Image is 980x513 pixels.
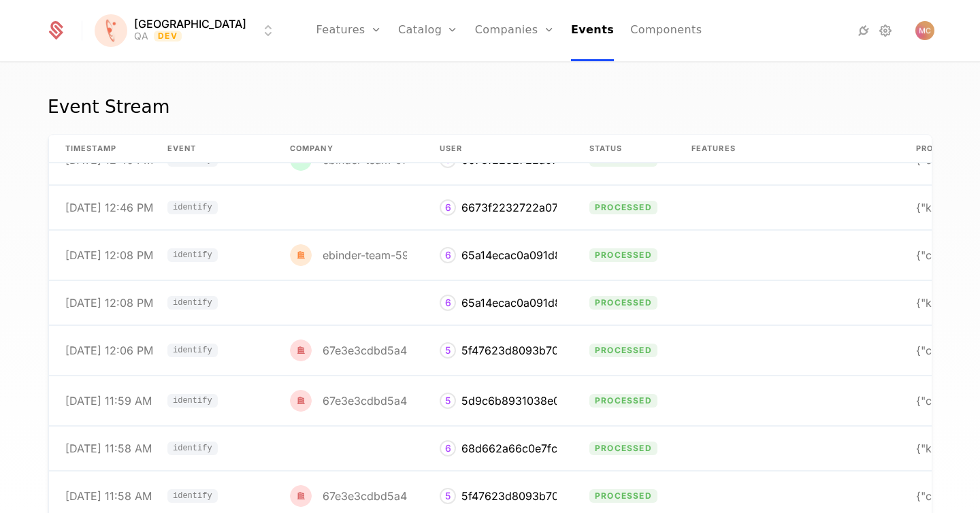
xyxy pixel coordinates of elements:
[675,135,900,163] th: Features
[65,202,153,213] div: [DATE] 12:46 PM
[167,489,218,503] span: identify
[65,250,153,261] div: [DATE] 12:08 PM
[589,344,657,357] span: processed
[589,489,657,503] span: processed
[461,488,620,504] div: 5f47623d8093b70033d9348b
[65,443,152,454] div: [DATE] 11:58 AM
[167,344,218,357] span: identify
[151,135,274,163] th: Event
[173,346,212,354] span: identify
[461,295,612,311] div: 65a14ecac0a091d8f820e3dc
[323,250,543,261] div: ebinder-team-5966833e121f01029ce0ade1
[65,345,153,356] div: [DATE] 12:06 PM
[323,345,475,356] div: 67e3e3cdbd5a4344a9c191c6
[173,203,212,212] span: identify
[290,244,407,266] div: ebinder-team-5966833e121f01029ce0ade1
[915,21,934,40] img: Marijana Colovic
[440,295,557,311] div: 65a14ecac0a091d8f820e3dc
[323,491,475,501] div: 67e3e3cdbd5a4344a9c191c6
[173,444,212,452] span: identify
[589,394,657,408] span: processed
[274,135,423,163] th: Company
[589,248,657,262] span: processed
[855,22,872,39] a: Integrations
[48,96,169,118] div: Event Stream
[589,296,657,310] span: processed
[323,154,551,165] div: ebinder-team-5f6b294dea56800041aa545e
[134,29,148,43] div: QA
[461,199,616,216] div: 6673f2232722a070b743eaa4
[167,442,218,455] span: identify
[65,297,153,308] div: [DATE] 12:08 PM
[173,492,212,500] span: identify
[290,390,312,412] img: red.png
[173,397,212,405] span: identify
[440,342,557,359] div: 5f47623d8093b70033d9348b
[461,247,612,263] div: 65a14ecac0a091d8f820e3dc
[440,247,456,263] div: 6
[589,201,657,214] span: processed
[573,135,675,163] th: Status
[589,442,657,455] span: processed
[461,393,619,409] div: 5d9c6b8931038e003d61b6b0
[99,16,276,46] button: Select environment
[290,485,312,507] img: red.png
[440,488,456,504] div: 5
[440,199,456,216] div: 6
[440,440,456,457] div: 6
[440,393,557,409] div: 5d9c6b8931038e003d61b6b0
[290,340,407,361] div: 67e3e3cdbd5a4344a9c191c6
[440,295,456,311] div: 6
[440,393,456,409] div: 5
[173,251,212,259] span: identify
[167,201,218,214] span: identify
[440,440,557,457] div: 68d662a66c0e7fcf3bc4d61a
[95,14,127,47] img: Florence
[65,154,153,165] div: [DATE] 12:46 PM
[323,395,475,406] div: 67e3e3cdbd5a4344a9c191c6
[915,21,934,40] button: Open user button
[423,135,573,163] th: User
[167,296,218,310] span: identify
[440,199,557,216] div: 6673f2232722a070b743eaa4
[440,488,557,504] div: 5f47623d8093b70033d9348b
[290,390,407,412] div: 67e3e3cdbd5a4344a9c191c6
[65,491,152,501] div: [DATE] 11:58 AM
[154,31,182,42] span: Dev
[65,395,152,406] div: [DATE] 11:59 AM
[290,244,312,266] img: ebinder-team-5966833e121f01029ce0ade1
[440,342,456,359] div: 5
[290,340,312,361] img: red.png
[49,135,151,163] th: timestamp
[167,394,218,408] span: identify
[877,22,894,39] a: Settings
[461,440,612,457] div: 68d662a66c0e7fcf3bc4d61a
[440,247,557,263] div: 65a14ecac0a091d8f820e3dc
[134,18,246,29] span: [GEOGRAPHIC_DATA]
[290,485,407,507] div: 67e3e3cdbd5a4344a9c191c6
[167,248,218,262] span: identify
[173,299,212,307] span: identify
[461,342,620,359] div: 5f47623d8093b70033d9348b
